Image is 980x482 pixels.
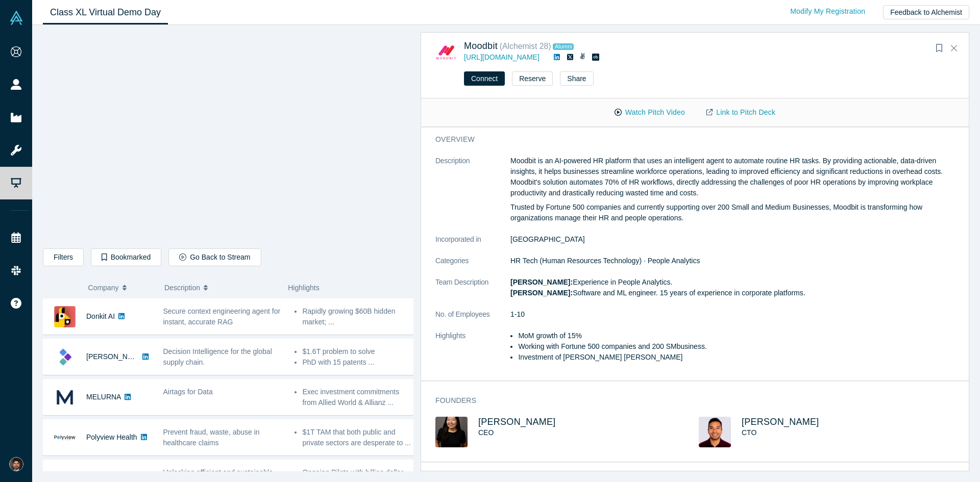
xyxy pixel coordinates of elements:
[302,306,415,327] li: Rapidly growing $60B hidden market; ...
[464,41,498,51] a: Moodbit
[464,53,540,61] a: [URL][DOMAIN_NAME]
[932,41,946,56] button: Bookmark
[510,257,700,265] span: HR Tech (Human Resources Technology) · People Analytics
[43,33,413,241] iframe: Moodbit
[510,202,962,223] p: Trusted by Fortune 500 companies and currently supporting over 200 Small and Medium Businesses, M...
[435,156,510,234] dt: Description
[86,312,115,320] a: Donkit AI
[288,284,319,292] span: Highlights
[435,134,948,145] h3: overview
[43,248,84,266] button: Filters
[54,387,76,408] img: MELURNA's Logo
[435,277,510,309] dt: Team Description
[88,277,119,298] span: Company
[742,428,756,437] span: CTO
[168,248,261,266] button: Go Back to Stream
[518,331,962,341] li: MoM growth of 15%
[435,395,948,406] h3: Founders
[163,347,272,366] span: Decision Intelligence for the global supply chain.
[163,388,213,396] span: Airtags for Data
[510,278,573,286] strong: [PERSON_NAME]:
[164,277,277,298] button: Description
[163,307,281,326] span: Secure context engineering agent for instant, accurate RAG
[553,43,574,50] span: Alumni
[510,277,962,298] p: Experience in People Analytics. Software and ML engineer. 15 years of experience in corporate pla...
[9,457,23,471] img: Shine Oovattil's Account
[699,417,731,447] img: Alfredo Jaldin's Profile Image
[43,1,168,24] a: Class XL Virtual Demo Day
[478,428,494,437] span: CEO
[510,289,573,297] strong: [PERSON_NAME]:
[54,306,76,327] img: Donkit AI's Logo
[883,5,969,19] button: Feedback to Alchemist
[302,427,415,448] li: $1T TAM that both public and private sectors are desperate to ...
[91,248,161,266] button: Bookmarked
[54,427,76,448] img: Polyview Health's Logo
[560,71,593,86] button: Share
[779,3,876,20] a: Modify My Registration
[500,42,551,50] small: ( Alchemist 28 )
[88,277,154,298] button: Company
[604,104,696,121] button: Watch Pitch Video
[435,256,510,277] dt: Categories
[696,104,786,121] a: Link to Pitch Deck
[302,346,415,357] li: $1.6T problem to solve
[302,387,415,408] li: Exec investment commitments from Allied World & Allianz ...
[435,234,510,256] dt: Incorporated in
[86,433,137,441] a: Polyview Health
[518,352,962,363] li: Investment of [PERSON_NAME] [PERSON_NAME]
[302,357,415,368] li: PhD with 15 patents ...
[518,341,962,352] li: Working with Fortune 500 companies and 200 SMbusiness.
[510,156,962,198] p: Moodbit is an AI-powered HR platform that uses an intelligent agent to automate routine HR tasks....
[435,40,457,62] img: Moodbit's Logo
[435,331,510,373] dt: Highlights
[9,11,23,25] img: Alchemist Vault Logo
[464,71,505,86] button: Connect
[742,417,819,427] a: [PERSON_NAME]
[478,417,556,427] a: [PERSON_NAME]
[86,352,145,361] a: [PERSON_NAME]
[86,393,121,401] a: MELURNA
[946,40,962,57] button: Close
[163,428,260,447] span: Prevent fraud, waste, abuse in healthcare claims
[510,234,962,245] dd: [GEOGRAPHIC_DATA]
[512,71,553,86] button: Reserve
[54,346,76,368] img: Kimaru AI's Logo
[164,277,200,298] span: Description
[510,309,962,320] dd: 1-10
[435,309,510,331] dt: No. of Employees
[435,417,468,447] img: Miho Shoji's Profile Image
